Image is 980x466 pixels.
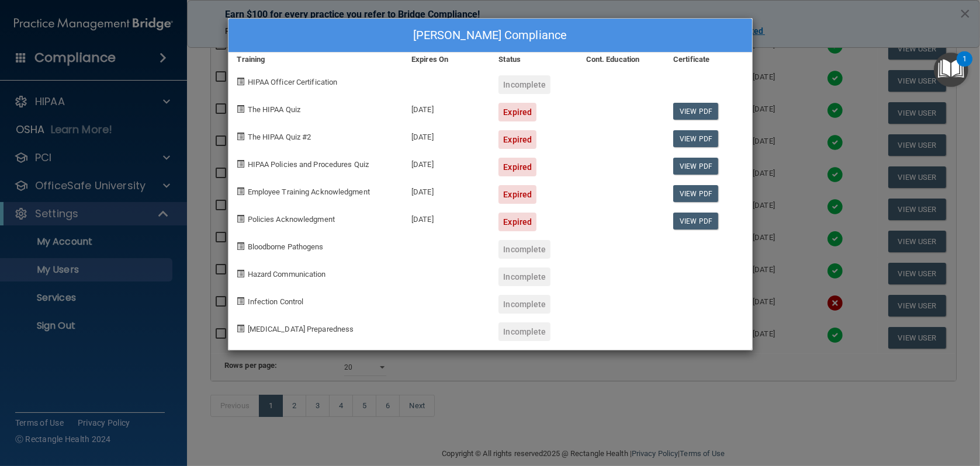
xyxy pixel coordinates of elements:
div: [DATE] [403,176,490,204]
div: [PERSON_NAME] Compliance [228,19,752,53]
span: HIPAA Policies and Procedures Quiz [248,160,369,169]
div: Training [228,53,403,67]
span: HIPAA Officer Certification [248,78,338,86]
a: View PDF [673,103,718,120]
div: Cont. Education [577,53,664,67]
div: Incomplete [498,75,550,94]
button: Open Resource Center, 1 new notification [934,53,968,87]
div: Expired [498,213,536,231]
span: The HIPAA Quiz [248,105,300,114]
span: [MEDICAL_DATA] Preparedness [248,325,354,333]
div: Expired [498,158,536,176]
div: [DATE] [403,204,490,231]
div: Incomplete [498,240,550,259]
span: Hazard Communication [248,270,326,279]
div: [DATE] [403,149,490,176]
div: [DATE] [403,121,490,149]
a: View PDF [673,158,718,175]
div: Expired [498,185,536,204]
a: View PDF [673,213,718,229]
div: Expired [498,130,536,149]
div: [DATE] [403,94,490,121]
span: Infection Control [248,297,304,306]
div: Incomplete [498,295,550,314]
a: View PDF [673,185,718,202]
div: Incomplete [498,322,550,341]
div: Incomplete [498,267,550,286]
div: 1 [962,59,967,74]
div: Certificate [664,53,752,67]
div: Expires On [403,53,490,67]
div: Expired [498,103,536,121]
div: Status [490,53,577,67]
span: The HIPAA Quiz #2 [248,133,311,141]
span: Bloodborne Pathogens [248,242,324,251]
span: Policies Acknowledgment [248,215,335,224]
a: View PDF [673,130,718,147]
span: Employee Training Acknowledgment [248,187,370,196]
